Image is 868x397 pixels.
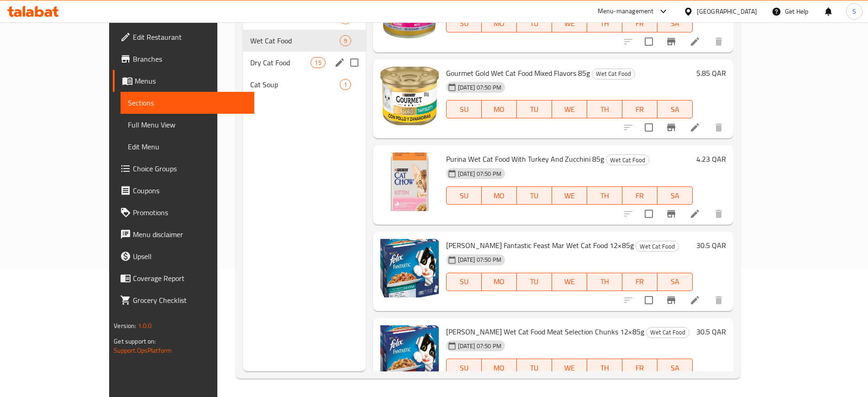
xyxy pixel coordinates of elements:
[450,189,478,202] span: SU
[114,344,172,356] a: Support.OpsPlatform
[310,57,325,68] div: items
[552,100,587,118] button: WE
[485,103,513,116] span: MO
[689,36,700,47] a: Edit menu item
[250,35,339,46] div: Wet Cat Food
[556,103,584,116] span: WE
[708,289,730,311] button: delete
[121,92,254,114] a: Sections
[450,17,478,30] span: SU
[243,52,365,74] div: Dry Cat Food15edit
[639,204,658,223] span: Select to update
[696,239,726,252] h6: 30.5 QAR
[658,100,693,118] button: SA
[622,273,658,291] button: FR
[485,189,513,202] span: MO
[138,320,152,332] span: 1.0.0
[591,275,619,288] span: TH
[647,327,689,338] span: Wet Cat Food
[626,17,654,30] span: FR
[552,273,587,291] button: WE
[696,67,726,79] h6: 5.85 QAR
[556,17,584,30] span: WE
[556,361,584,375] span: WE
[133,295,247,306] span: Grocery Checklist
[521,361,548,375] span: TU
[380,153,439,211] img: Purina Wet Cat Food With Turkey And Zucchini 85g
[340,80,351,89] span: 1
[113,70,254,92] a: Menus
[380,239,439,297] img: Felix Fantastic Feast Mar Wet Cat Food 12×85g
[113,48,254,70] a: Branches
[556,275,584,288] span: WE
[552,14,587,32] button: WE
[708,116,730,138] button: delete
[661,361,689,375] span: SA
[636,241,679,252] span: Wet Cat Food
[450,275,478,288] span: SU
[658,14,693,32] button: SA
[446,325,644,339] span: [PERSON_NAME] Wet Cat Food Meat Selection Chunks 12×85g
[450,103,478,116] span: SU
[340,79,351,90] div: items
[660,31,682,53] button: Branch-specific-item
[482,186,517,205] button: MO
[689,122,700,133] a: Edit menu item
[517,14,552,32] button: TU
[852,6,856,16] span: S
[135,75,247,86] span: Menus
[121,114,254,136] a: Full Menu View
[454,255,505,264] span: [DATE] 07:50 PM
[622,100,658,118] button: FR
[113,26,254,48] a: Edit Restaurant
[450,361,478,375] span: SU
[133,229,247,240] span: Menu disclaimer
[626,189,654,202] span: FR
[485,17,513,30] span: MO
[113,223,254,245] a: Menu disclaimer
[446,152,604,166] span: Purina Wet Cat Food With Turkey And Zucchini 85g
[521,189,548,202] span: TU
[114,335,156,347] span: Get support on:
[521,17,548,30] span: TU
[517,273,552,291] button: TU
[591,103,619,116] span: TH
[622,186,658,205] button: FR
[658,186,693,205] button: SA
[639,291,658,310] span: Select to update
[446,359,482,377] button: SU
[243,4,365,99] nav: Menu sections
[587,14,622,32] button: TH
[696,325,726,338] h6: 30.5 QAR
[128,141,247,152] span: Edit Menu
[639,118,658,137] span: Select to update
[606,155,649,165] span: Wet Cat Food
[243,30,365,52] div: Wet Cat Food9
[113,267,254,289] a: Coverage Report
[636,241,679,252] div: Wet Cat Food
[485,275,513,288] span: MO
[660,203,682,225] button: Branch-specific-item
[708,31,730,53] button: delete
[482,273,517,291] button: MO
[340,37,351,45] span: 9
[454,342,505,350] span: [DATE] 07:50 PM
[243,74,365,95] div: Cat Soup1
[113,158,254,180] a: Choice Groups
[658,359,693,377] button: SA
[587,100,622,118] button: TH
[133,185,247,196] span: Coupons
[380,67,439,125] img: Gourmet Gold Wet Cat Food Mixed Flavors 85g
[446,273,482,291] button: SU
[482,359,517,377] button: MO
[446,14,482,32] button: SU
[250,57,310,68] span: Dry Cat Food
[626,361,654,375] span: FR
[485,361,513,375] span: MO
[517,359,552,377] button: TU
[133,53,247,64] span: Branches
[592,69,635,79] span: Wet Cat Food
[697,6,757,16] div: [GEOGRAPHIC_DATA]
[133,163,247,174] span: Choice Groups
[660,116,682,138] button: Branch-specific-item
